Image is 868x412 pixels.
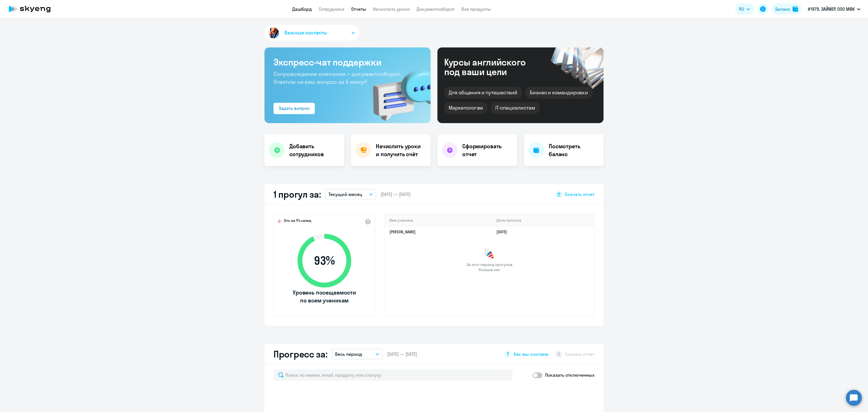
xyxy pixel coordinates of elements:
th: Имя ученика [385,215,492,226]
span: За этот период прогулов больше нет [466,262,513,272]
a: Сотрудники [319,6,344,12]
span: Сопровождение компании + документооборот. Ответим на ваш вопрос за 5 минут! [274,70,401,85]
button: Весь период [332,349,383,359]
p: #1979, ЗАЙМЕР, ООО МФК [808,6,855,12]
div: Задать вопрос [279,105,310,112]
div: Курсы английского под ваши цели [444,57,541,77]
h4: Посмотреть баланс [549,142,599,158]
img: balance [793,6,798,12]
span: Уровень посещаемости по всем ученикам [292,289,357,304]
a: Начислить уроки [373,6,410,12]
button: RU [735,3,754,15]
span: 93 % [292,254,357,267]
div: Баланс [775,6,790,12]
p: Показать отключенных [545,372,594,378]
h2: Прогресс за: [274,348,327,360]
h4: Сформировать отчет [462,142,513,158]
span: Скачать отчет [565,191,594,197]
span: RU [739,6,744,12]
span: [DATE] — [DATE] [387,351,417,357]
a: Отчеты [351,6,366,12]
a: [PERSON_NAME] [389,229,416,234]
button: Балансbalance [772,3,802,15]
img: avatar [267,26,280,40]
div: Для общения и путешествий [444,87,522,99]
button: Текущий месяц [325,189,376,200]
span: [DATE] — [DATE] [381,191,411,197]
span: Как мы считаем [514,351,548,357]
div: Бизнес и командировки [525,87,593,99]
button: Задать вопрос [274,103,315,114]
h4: Добавить сотрудников [289,142,340,158]
img: bg-img [365,60,431,123]
a: [DATE] [496,229,511,234]
th: Дата прогула [492,215,594,226]
span: Это на 1% ниже, [284,218,312,225]
span: Важные контакты [285,29,327,36]
button: Важные контакты [264,25,359,41]
div: Маркетологам [444,102,487,114]
input: Поиск по имени, email, продукту или статусу [274,369,513,381]
p: Весь период [335,351,362,357]
button: #1979, ЗАЙМЕР, ООО МФК [805,2,863,16]
a: Документооборот [416,6,455,12]
a: Дашборд [292,6,312,12]
p: Текущий месяц [329,191,362,198]
h4: Начислить уроки и получить счёт [376,142,425,158]
img: congrats [484,248,495,260]
div: IT-специалистам [491,102,539,114]
a: Все продукты [461,6,491,12]
h2: 1 прогул за: [274,189,321,200]
h3: Экспресс-чат поддержки [274,56,422,68]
